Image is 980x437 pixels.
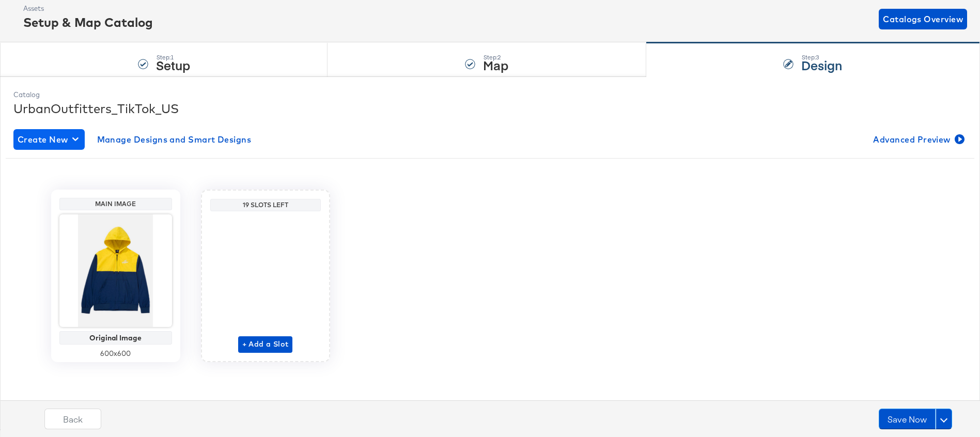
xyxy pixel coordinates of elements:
div: Step: 3 [801,54,842,61]
span: Catalogs Overview [883,12,963,26]
button: Back [44,409,101,429]
strong: Design [801,56,842,73]
div: Original Image [62,334,169,342]
div: 19 Slots Left [213,201,318,209]
div: Assets [23,4,153,13]
div: UrbanOutfitters_TikTok_US [13,100,967,117]
div: Main Image [62,200,169,208]
span: Advanced Preview [873,132,962,147]
div: Setup & Map Catalog [23,13,153,31]
strong: Setup [156,56,190,73]
button: Manage Designs and Smart Designs [93,129,256,150]
div: Step: 2 [483,54,508,61]
button: Save Now [879,409,936,429]
span: Create New [18,132,81,147]
span: Manage Designs and Smart Designs [97,132,252,147]
div: Step: 1 [156,54,190,61]
div: 600 x 600 [59,349,172,358]
span: + Add a Slot [242,338,289,351]
div: Catalog [13,90,967,100]
strong: Map [483,56,508,73]
button: Create New [13,129,85,150]
button: Advanced Preview [869,129,967,150]
button: + Add a Slot [238,336,293,353]
button: Catalogs Overview [879,9,967,29]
